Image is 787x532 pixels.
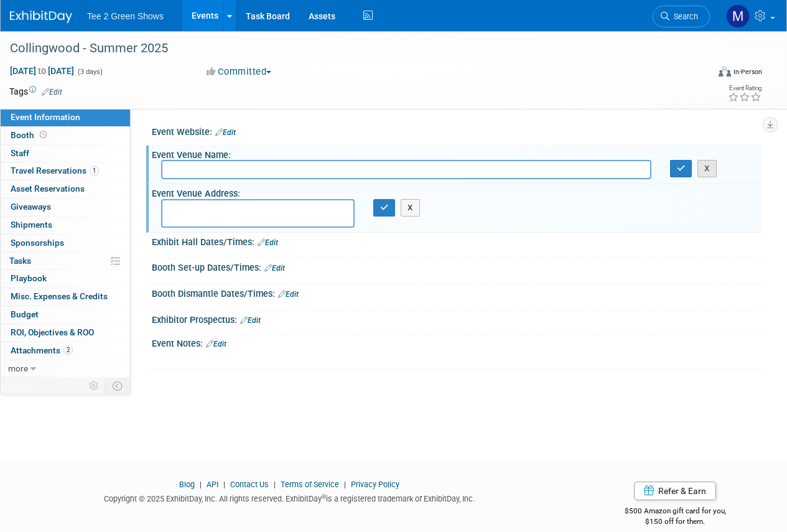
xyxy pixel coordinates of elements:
[87,11,164,21] span: Tee 2 Green Shows
[1,324,130,342] a: ROI, Objectives & ROO
[42,88,62,96] a: Edit
[1,162,130,180] a: Travel Reservations1
[9,490,569,505] div: Copyright © 2025 ExhibitDay, Inc. All rights reserved. ExhibitDay is a registered trademark of Ex...
[588,516,762,527] div: $150 off for them.
[11,166,99,175] span: Travel Reservations
[11,112,80,122] span: Event Information
[9,65,75,77] span: [DATE] [DATE]
[1,109,130,126] a: Event Information
[341,480,349,489] span: |
[1,180,130,198] a: Asset Reservations
[152,184,762,200] div: Event Venue Address:
[11,238,64,248] span: Sponsorships
[697,160,717,177] button: X
[11,309,39,319] span: Budget
[36,66,48,76] span: to
[726,4,750,28] img: Michael Kruger
[634,482,716,500] a: Refer & Earn
[11,273,47,283] span: Playbook
[197,480,205,489] span: |
[322,493,326,500] sup: ®
[90,166,99,175] span: 1
[37,130,49,139] span: Booth not reserved yet
[230,480,269,489] a: Contact Us
[1,235,130,252] a: Sponsorships
[588,498,762,526] div: $500 Amazon gift card for you,
[10,11,72,23] img: ExhibitDay
[258,238,278,247] a: Edit
[11,220,52,230] span: Shipments
[152,233,762,249] div: Exhibit Hall Dates/Times:
[152,334,762,350] div: Event Notes:
[220,480,228,489] span: |
[652,65,762,83] div: Event Format
[11,291,108,301] span: Misc. Expenses & Credits
[1,145,130,162] a: Staff
[11,327,94,337] span: ROI, Objectives & ROO
[11,345,73,355] span: Attachments
[77,68,103,76] span: (3 days)
[719,67,731,77] img: Format-Inperson.png
[207,480,218,489] a: API
[206,340,226,348] a: Edit
[63,345,73,355] span: 2
[271,480,279,489] span: |
[9,85,62,98] td: Tags
[152,258,762,274] div: Booth Set-up Dates/Times:
[1,288,130,306] a: Misc. Expenses & Credits
[11,184,85,194] span: Asset Reservations
[8,363,28,373] span: more
[278,290,299,299] a: Edit
[240,316,261,325] a: Edit
[1,198,130,216] a: Giveaways
[653,6,710,27] a: Search
[1,127,130,144] a: Booth
[11,148,29,158] span: Staff
[1,306,130,324] a: Budget
[1,360,130,378] a: more
[152,123,762,139] div: Event Website:
[152,284,762,301] div: Booth Dismantle Dates/Times:
[351,480,399,489] a: Privacy Policy
[1,270,130,287] a: Playbook
[215,128,236,137] a: Edit
[179,480,195,489] a: Blog
[728,85,761,91] div: Event Rating
[281,480,339,489] a: Terms of Service
[11,202,51,212] span: Giveaways
[152,310,762,327] div: Exhibitor Prospectus:
[11,130,49,140] span: Booth
[1,217,130,234] a: Shipments
[264,264,285,273] a: Edit
[105,378,131,394] td: Toggle Event Tabs
[83,378,105,394] td: Personalize Event Tab Strip
[733,67,762,77] div: In-Person
[202,65,276,78] button: Committed
[401,199,420,217] button: X
[6,37,698,60] div: Collingwood - Summer 2025
[152,146,762,161] div: Event Venue Name:
[1,253,130,270] a: Tasks
[9,256,31,266] span: Tasks
[1,342,130,360] a: Attachments2
[669,12,698,21] span: Search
